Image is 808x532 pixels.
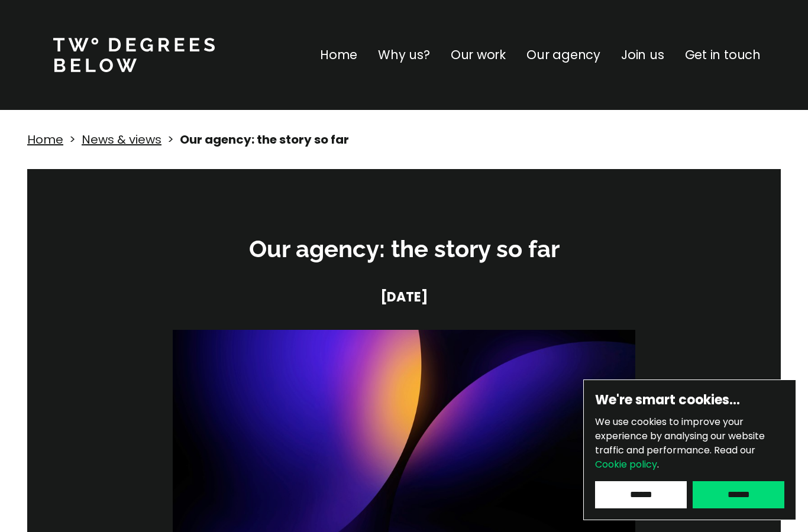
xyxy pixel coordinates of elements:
a: Get in touch [685,46,761,64]
h4: [DATE] [227,288,581,306]
a: Our work [451,46,506,64]
a: Our agency [526,46,600,64]
a: News & views [82,131,161,148]
a: Home [320,46,357,64]
a: Cookie policy [595,458,657,471]
h3: Our agency: the story so far [227,233,581,265]
p: > [69,131,76,148]
p: We use cookies to improve your experience by analysing our website traffic and performance. [595,415,784,472]
a: Home [27,131,63,148]
p: > [167,131,174,148]
a: Why us? [378,46,430,64]
a: Join us [621,46,664,64]
span: Read our . [595,443,755,471]
strong: Our agency: the story so far [180,131,349,148]
h6: We're smart cookies… [595,391,784,409]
